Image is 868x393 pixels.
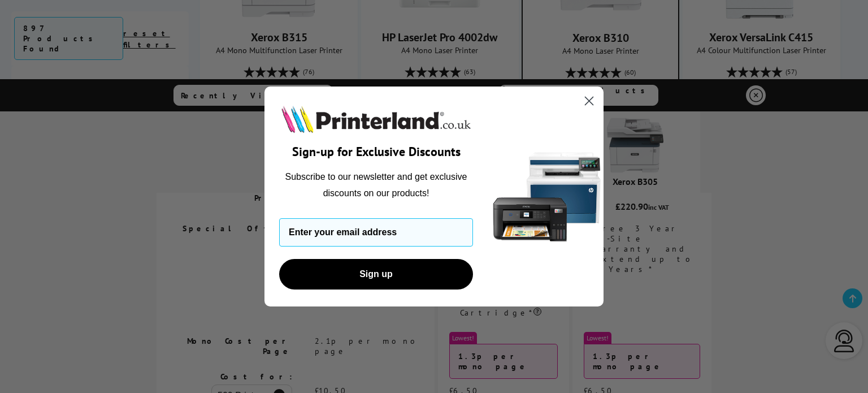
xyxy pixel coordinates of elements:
img: Printerland.co.uk [279,103,473,135]
input: Enter your email address [279,218,473,247]
button: Sign up [279,259,473,290]
img: 5290a21f-4df8-4860-95f4-ea1e8d0e8904.png [491,87,604,306]
span: Sign-up for Exclusive Discounts [292,144,461,159]
button: Close dialog [579,91,599,111]
span: Subscribe to our newsletter and get exclusive discounts on our products! [285,172,467,197]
